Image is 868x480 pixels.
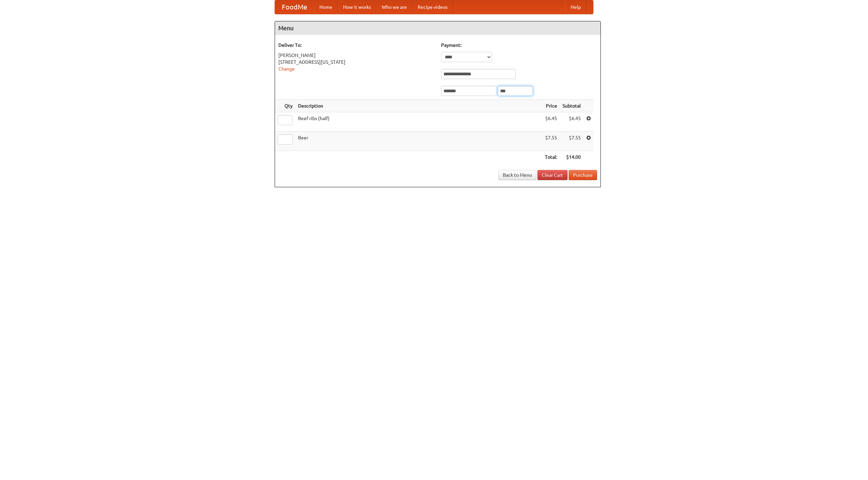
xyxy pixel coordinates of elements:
[295,100,542,112] th: Description
[338,0,376,14] a: How it works
[412,0,453,14] a: Recipe videos
[295,132,542,151] td: Beer
[275,0,314,14] a: FoodMe
[278,52,434,59] div: [PERSON_NAME]
[565,0,586,14] a: Help
[560,100,584,112] th: Subtotal
[569,170,597,180] button: Purchase
[542,100,560,112] th: Price
[314,0,338,14] a: Home
[537,170,568,180] a: Clear Cart
[560,112,584,132] td: $6.45
[560,151,584,164] th: $14.00
[498,170,536,180] a: Back to Menu
[542,132,560,151] td: $7.55
[275,100,295,112] th: Qty
[560,132,584,151] td: $7.55
[542,151,560,164] th: Total:
[376,0,412,14] a: Who we are
[275,21,600,35] h4: Menu
[295,112,542,132] td: Beef ribs (half)
[542,112,560,132] td: $6.45
[278,59,434,65] div: [STREET_ADDRESS][US_STATE]
[278,42,434,49] h5: Deliver To:
[441,42,597,49] h5: Payment:
[278,66,295,72] a: Change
